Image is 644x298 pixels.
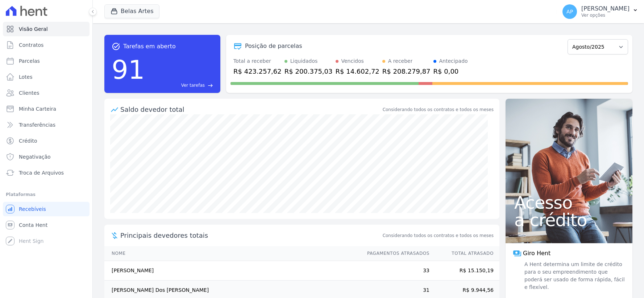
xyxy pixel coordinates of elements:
[3,22,90,36] a: Visão Geral
[3,150,90,164] a: Negativação
[148,82,213,89] a: Ver tarefas east
[19,121,55,128] span: Transferências
[19,153,51,160] span: Negativação
[245,42,302,50] div: Posição de parcelas
[382,66,431,76] div: R$ 208.279,87
[19,137,37,144] span: Crédito
[208,83,213,88] span: east
[581,5,630,12] p: [PERSON_NAME]
[19,89,39,97] span: Clientes
[233,66,282,76] div: R$ 423.257,62
[19,205,46,213] span: Recebíveis
[3,102,90,116] a: Minha Carteira
[430,246,499,261] th: Total Atrasado
[19,25,48,33] span: Visão Geral
[557,1,644,22] button: AP [PERSON_NAME] Ver opções
[430,261,499,281] td: R$ 15.150,19
[19,169,64,176] span: Troca de Arquivos
[3,54,90,68] a: Parcelas
[112,51,145,89] div: 91
[383,232,494,239] span: Considerando todos os contratos e todos os meses
[581,12,630,18] p: Ver opções
[19,73,33,81] span: Lotes
[336,66,379,76] div: R$ 14.602,72
[3,70,90,84] a: Lotes
[514,211,624,229] span: a crédito
[19,221,47,229] span: Conta Hent
[19,57,40,65] span: Parcelas
[341,57,364,65] div: Vencidos
[523,261,625,291] span: A Hent determina um limite de crédito para o seu empreendimento que poderá ser usado de forma ráp...
[284,66,333,76] div: R$ 200.375,03
[3,134,90,148] a: Crédito
[523,249,550,258] span: Giro Hent
[388,57,413,65] div: A receber
[360,246,430,261] th: Pagamentos Atrasados
[120,105,381,114] div: Saldo devedor total
[6,190,87,199] div: Plataformas
[514,194,624,211] span: Acesso
[181,82,205,89] span: Ver tarefas
[104,246,360,261] th: Nome
[3,218,90,232] a: Conta Hent
[439,57,468,65] div: Antecipado
[123,42,176,51] span: Tarefas em aberto
[3,118,90,132] a: Transferências
[3,86,90,100] a: Clientes
[19,41,43,49] span: Contratos
[3,38,90,52] a: Contratos
[104,4,159,18] button: Belas Artes
[433,66,468,76] div: R$ 0,00
[233,57,282,65] div: Total a receber
[290,57,318,65] div: Liquidados
[104,261,360,281] td: [PERSON_NAME]
[3,202,90,216] a: Recebíveis
[120,230,381,240] span: Principais devedores totais
[3,166,90,180] a: Troca de Arquivos
[360,261,430,281] td: 33
[19,105,56,113] span: Minha Carteira
[566,9,573,14] span: AP
[383,106,494,113] div: Considerando todos os contratos e todos os meses
[112,42,120,51] span: task_alt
